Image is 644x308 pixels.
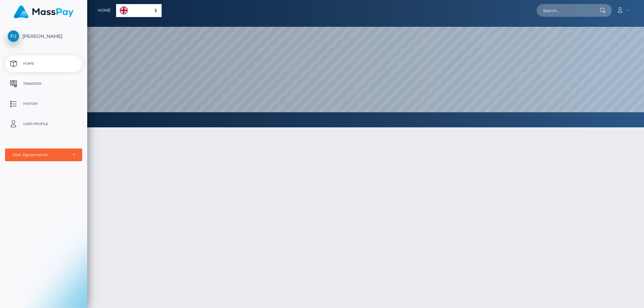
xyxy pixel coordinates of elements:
a: Home [98,3,111,17]
div: Language [116,4,162,17]
button: User Agreements [5,148,82,161]
input: Search... [537,4,600,17]
p: Transfer [8,79,79,89]
img: MassPay [14,5,73,18]
a: User Profile [5,116,82,132]
p: Home [8,59,79,69]
span: [PERSON_NAME] [5,33,82,39]
div: User Agreements [12,152,67,158]
a: Transfer [5,75,82,92]
a: History [5,96,82,112]
a: English [116,4,161,17]
aside: Language selected: English [116,4,162,17]
p: User Profile [8,119,79,129]
a: Home [5,55,82,72]
p: History [8,99,79,109]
